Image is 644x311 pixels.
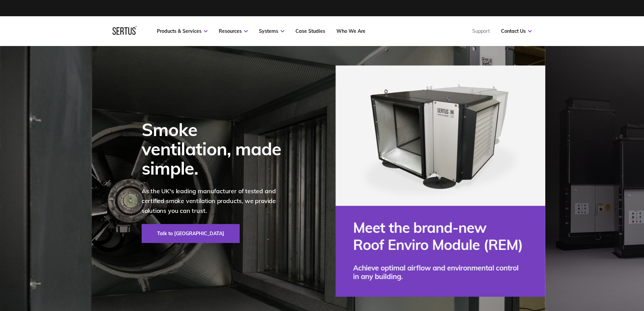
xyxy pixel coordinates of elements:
a: Support [472,28,490,34]
div: Smoke ventilation, made simple. [142,120,290,178]
p: As the UK's leading manufacturer of tested and certified smoke ventilation products, we provide s... [142,186,290,216]
a: Contact Us [501,28,532,34]
a: Products & Services [157,28,208,34]
a: Who We Are [336,28,365,34]
a: Resources [219,28,248,34]
a: Case Studies [295,28,325,34]
a: Talk to [GEOGRAPHIC_DATA] [142,224,240,243]
a: Systems [259,28,284,34]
